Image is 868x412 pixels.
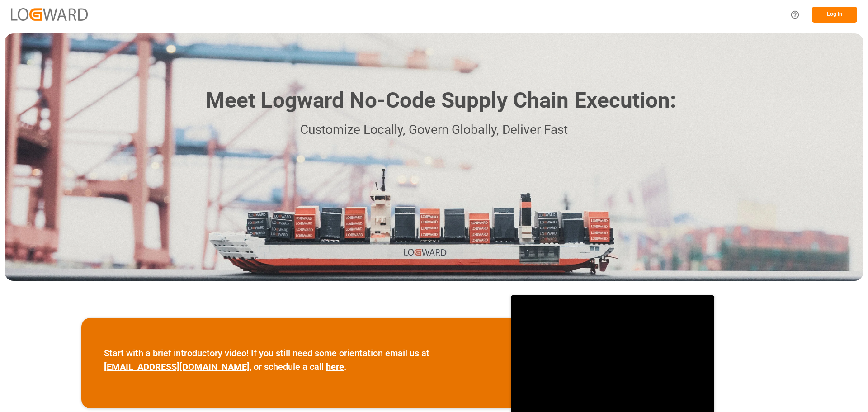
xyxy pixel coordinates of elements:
[206,85,676,117] h1: Meet Logward No-Code Supply Chain Execution:
[11,8,88,20] img: Logward_new_orange.png
[192,120,676,140] p: Customize Locally, Govern Globally, Deliver Fast
[104,346,488,374] p: Start with a brief introductory video! If you still need some orientation email us at , or schedu...
[785,5,805,25] button: Help Center
[812,7,857,23] button: Log In
[326,361,344,372] a: here
[104,361,250,372] a: [EMAIL_ADDRESS][DOMAIN_NAME]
